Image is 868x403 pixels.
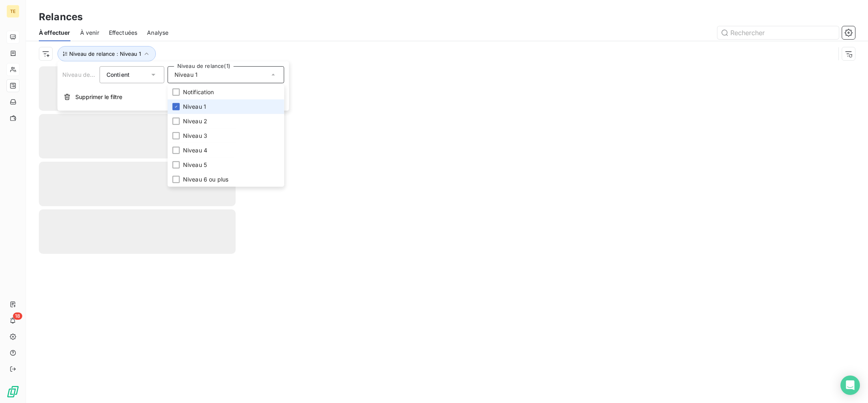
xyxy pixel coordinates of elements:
[62,71,112,78] span: Niveau de relance
[106,71,130,78] span: Contient
[80,29,99,37] span: À venir
[39,29,70,37] span: À effectuer
[183,161,207,169] span: Niveau 5
[840,376,860,395] div: Open Intercom Messenger
[6,385,19,398] img: Logo LeanPay
[75,93,122,101] span: Supprimer le filtre
[109,29,138,37] span: Effectuées
[57,46,156,61] button: Niveau de relance : Niveau 1
[183,103,206,111] span: Niveau 1
[6,5,19,18] div: TE
[717,26,839,39] input: Rechercher
[183,146,207,154] span: Niveau 4
[183,175,228,184] span: Niveau 6 ou plus
[13,312,22,320] span: 18
[183,132,207,140] span: Niveau 3
[39,10,83,24] h3: Relances
[183,117,207,125] span: Niveau 2
[183,88,214,96] span: Notification
[147,29,168,37] span: Analyse
[57,88,289,106] button: Supprimer le filtre
[69,51,141,57] span: Niveau de relance : Niveau 1
[174,71,198,79] span: Niveau 1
